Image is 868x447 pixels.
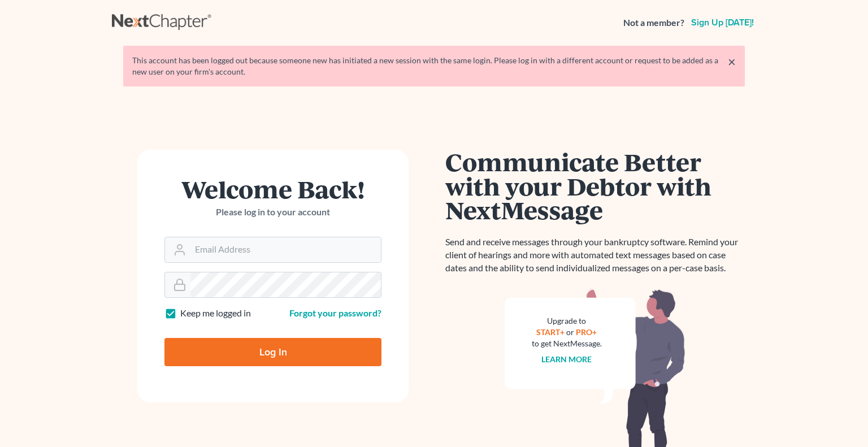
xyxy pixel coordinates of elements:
[532,315,602,327] div: Upgrade to
[180,307,251,320] label: Keep me logged in
[623,16,684,29] strong: Not a member?
[132,55,736,77] div: This account has been logged out because someone new has initiated a new session with the same lo...
[164,177,381,201] h1: Welcome Back!
[532,338,602,349] div: to get NextMessage.
[567,327,575,337] span: or
[445,150,745,222] h1: Communicate Better with your Debtor with NextMessage
[164,206,381,219] p: Please log in to your account
[537,327,565,337] a: START+
[542,354,592,364] a: Learn more
[728,55,736,68] a: ×
[289,307,381,318] a: Forgot your password?
[689,18,756,27] a: Sign up [DATE]!
[164,338,381,366] input: Log In
[445,236,745,275] p: Send and receive messages through your bankruptcy software. Remind your client of hearings and mo...
[190,237,381,262] input: Email Address
[576,327,597,337] a: PRO+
